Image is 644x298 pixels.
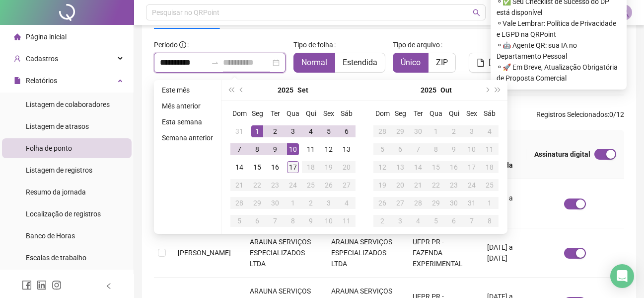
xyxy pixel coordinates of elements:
[230,194,248,212] td: 2025-09-28
[338,104,356,122] th: Sáb
[391,212,409,230] td: 2025-11-03
[536,110,608,118] span: Registros Selecionados
[266,140,284,158] td: 2025-09-09
[251,125,263,137] div: 1
[412,143,424,155] div: 7
[233,179,245,191] div: 21
[536,109,624,125] span: : 0 / 12
[26,55,58,63] span: Cadastros
[302,194,320,212] td: 2025-10-02
[341,143,353,155] div: 13
[323,228,405,278] td: ARAUNA SERVIÇOS ESPECIALIZADOS LTDA
[287,215,299,227] div: 8
[427,122,445,140] td: 2025-10-01
[302,158,320,176] td: 2025-09-18
[412,215,424,227] div: 4
[376,161,388,173] div: 12
[323,125,335,137] div: 5
[266,194,284,212] td: 2025-09-30
[287,161,299,173] div: 17
[251,215,263,227] div: 6
[394,161,406,173] div: 13
[466,197,478,209] div: 31
[320,212,338,230] td: 2025-10-10
[26,144,72,152] span: Folha de ponto
[323,143,335,155] div: 12
[251,179,263,191] div: 22
[266,122,284,140] td: 2025-09-02
[448,179,460,191] div: 23
[269,161,281,173] div: 16
[323,197,335,209] div: 3
[393,39,440,50] span: Tipo de arquivo
[448,143,460,155] div: 9
[284,158,302,176] td: 2025-09-17
[409,194,427,212] td: 2025-10-28
[320,176,338,194] td: 2025-09-26
[242,228,323,278] td: ARAUNA SERVIÇOS ESPECIALIZADOS LTDA
[284,194,302,212] td: 2025-10-01
[158,132,217,144] li: Semana anterior
[302,104,320,122] th: Qui
[409,122,427,140] td: 2025-09-30
[376,215,388,227] div: 2
[305,179,317,191] div: 25
[412,179,424,191] div: 21
[409,176,427,194] td: 2025-10-21
[338,140,356,158] td: 2025-09-13
[445,140,463,158] td: 2025-10-09
[445,122,463,140] td: 2025-10-02
[376,143,388,155] div: 5
[463,104,481,122] th: Sex
[320,104,338,122] th: Sex
[376,197,388,209] div: 26
[287,125,299,137] div: 3
[394,215,406,227] div: 3
[284,176,302,194] td: 2025-09-24
[391,158,409,176] td: 2025-10-13
[481,176,499,194] td: 2025-10-25
[484,215,496,227] div: 8
[297,80,308,100] button: month panel
[481,194,499,212] td: 2025-11-01
[248,194,266,212] td: 2025-09-29
[305,197,317,209] div: 2
[534,149,590,160] span: Assinatura digital
[469,53,556,73] button: [PERSON_NAME]
[302,176,320,194] td: 2025-09-25
[178,249,231,257] span: [PERSON_NAME]
[305,125,317,137] div: 4
[293,39,333,50] span: Tipo de folha
[26,166,92,174] span: Listagem de registros
[391,122,409,140] td: 2025-09-29
[305,143,317,155] div: 11
[251,143,263,155] div: 8
[484,179,496,191] div: 25
[430,197,442,209] div: 29
[302,140,320,158] td: 2025-09-11
[302,122,320,140] td: 2025-09-04
[394,143,406,155] div: 6
[26,188,86,196] span: Resumo da jornada
[341,161,353,173] div: 20
[405,228,479,278] td: UFPR PR - FAZENDA EXPERIMENTAL
[251,161,263,173] div: 15
[466,215,478,227] div: 7
[233,161,245,173] div: 14
[158,116,217,128] li: Esta semana
[373,140,391,158] td: 2025-10-05
[14,55,21,62] span: user-add
[26,100,110,108] span: Listagem de colaboradores
[211,59,219,67] span: to
[233,215,245,227] div: 5
[430,125,442,137] div: 1
[481,158,499,176] td: 2025-10-18
[230,104,248,122] th: Dom
[484,161,496,173] div: 18
[466,143,478,155] div: 10
[266,104,284,122] th: Ter
[394,179,406,191] div: 20
[445,212,463,230] td: 2025-11-06
[373,122,391,140] td: 2025-09-28
[154,41,178,49] span: Período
